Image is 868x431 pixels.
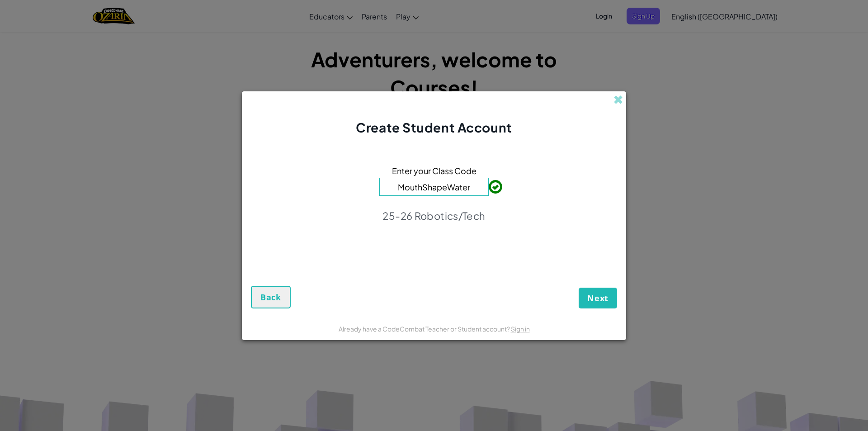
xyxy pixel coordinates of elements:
span: Next [587,293,609,303]
span: Create Student Account [356,119,512,135]
button: Next [579,288,617,308]
span: Enter your Class Code [392,164,476,177]
button: Back [251,286,291,308]
span: Back [260,292,281,303]
span: Already have a CodeCombat Teacher or Student account? [339,325,511,333]
p: 25-26 Robotics/Tech [382,209,485,222]
a: Sign in [511,325,530,333]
